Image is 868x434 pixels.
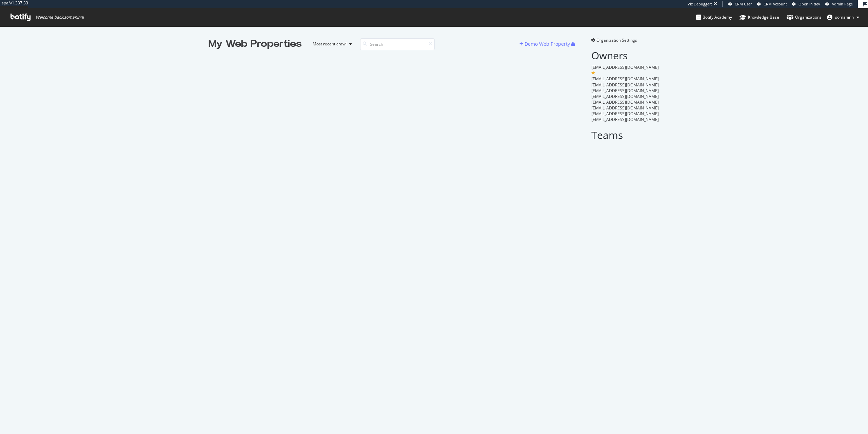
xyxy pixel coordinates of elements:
[596,37,637,43] span: Organization Settings
[360,38,435,50] input: Search
[591,76,659,82] span: [EMAIL_ADDRESS][DOMAIN_NAME]
[792,1,820,7] a: Open in dev
[591,99,659,105] span: [EMAIL_ADDRESS][DOMAIN_NAME]
[591,88,659,94] span: [EMAIL_ADDRESS][DOMAIN_NAME]
[822,12,865,23] button: somaninn
[591,111,659,117] span: [EMAIL_ADDRESS][DOMAIN_NAME]
[832,1,853,6] span: Admin Page
[525,41,570,47] div: Demo Web Property
[728,1,752,7] a: CRM User
[835,14,854,20] span: somaninn
[787,14,822,21] div: Organizations
[764,1,787,6] span: CRM Account
[591,117,659,122] span: [EMAIL_ADDRESS][DOMAIN_NAME]
[591,64,659,70] span: [EMAIL_ADDRESS][DOMAIN_NAME]
[519,41,571,47] a: Demo Web Property
[787,8,822,26] a: Organizations
[519,39,571,49] button: Demo Web Property
[591,129,659,141] h2: Teams
[591,50,659,61] h2: Owners
[696,14,732,21] div: Botify Academy
[739,14,779,21] div: Knowledge Base
[739,8,779,26] a: Knowledge Base
[209,37,302,51] div: My Web Properties
[591,82,659,88] span: [EMAIL_ADDRESS][DOMAIN_NAME]
[591,94,659,99] span: [EMAIL_ADDRESS][DOMAIN_NAME]
[696,8,732,26] a: Botify Academy
[307,39,355,49] button: Most recent crawl
[757,1,787,7] a: CRM Account
[313,42,347,46] div: Most recent crawl
[825,1,853,7] a: Admin Page
[36,15,84,20] span: Welcome back, somaninn !
[688,1,712,7] div: Viz Debugger:
[798,1,820,6] span: Open in dev
[591,105,659,111] span: [EMAIL_ADDRESS][DOMAIN_NAME]
[735,1,752,6] span: CRM User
